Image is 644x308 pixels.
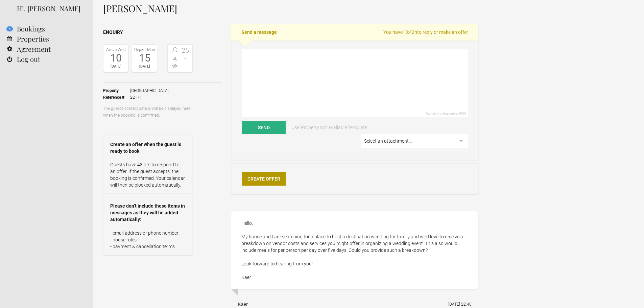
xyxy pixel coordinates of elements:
span: [GEOGRAPHIC_DATA] [130,87,169,94]
a: Create Offer [242,172,286,186]
span: 25 [180,47,191,54]
button: Send [242,121,286,134]
h1: [PERSON_NAME] [103,3,478,14]
a: Use 'Property not available' template [287,121,372,134]
strong: Create an offer when the guest is ready to book [110,141,186,155]
flynt-countdown: 13:42h [403,29,417,35]
div: 10 [105,53,126,63]
div: [DATE] [134,63,155,70]
div: Kaer [238,301,248,308]
div: Hi, [PERSON_NAME] [17,3,83,14]
p: Guests have 48 hrs to respond to an offer. If the guest accepts, the booking is confirmed. Your c... [110,161,186,188]
h2: Enquiry [103,29,222,36]
div: [DATE] [105,63,126,70]
flynt-date-display: [DATE] 22:40 [448,302,472,307]
strong: Please don’t include these items in messages as they will be added automatically: [110,203,186,223]
flynt-notification-badge: 4 [6,26,13,31]
strong: Property [103,87,130,94]
h2: Send a message [231,24,478,41]
p: - email address or phone number - house rules - payment & cancellation terms [110,230,186,250]
span: 22171 [130,94,169,101]
div: Depart Mon [134,46,155,53]
div: 15 [134,53,155,63]
p: The guest’s contact details will be displayed here when the booking is confirmed. [103,105,193,119]
div: Arrive Wed [105,46,126,53]
strong: Reference # [103,94,130,101]
span: - [180,63,191,69]
div: Hello, My fiancé and I are searching for a place to host a destination wedding for family and we’... [231,211,478,289]
span: You have to reply or make an offer [383,29,468,35]
span: - [180,55,191,62]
